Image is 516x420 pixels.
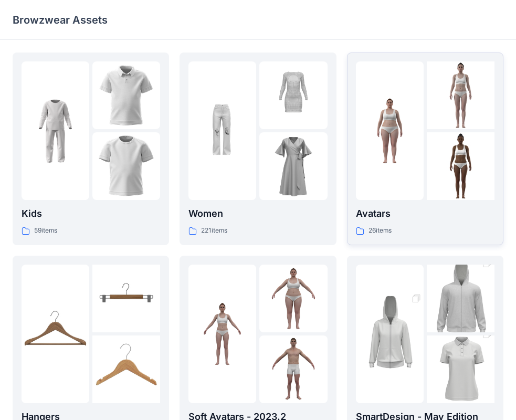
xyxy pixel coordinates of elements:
p: 26 items [368,225,392,236]
p: Women [188,206,327,221]
p: 59 items [34,225,57,236]
a: folder 1folder 2folder 3Women221items [180,52,336,245]
img: folder 2 [92,61,160,129]
img: folder 3 [259,132,327,200]
img: folder 3 [259,335,327,403]
img: folder 1 [356,97,424,165]
img: folder 2 [427,61,494,129]
a: folder 1folder 2folder 3Avatars26items [347,52,503,245]
img: folder 1 [188,300,256,367]
p: Browzwear Assets [13,13,108,27]
a: folder 1folder 2folder 3Kids59items [13,52,169,245]
img: folder 3 [92,335,160,403]
p: 221 items [201,225,227,236]
img: folder 2 [92,265,160,332]
img: folder 3 [92,132,160,200]
img: folder 2 [427,248,494,350]
p: Kids [22,206,160,221]
img: folder 1 [188,97,256,165]
img: folder 1 [22,97,89,165]
img: folder 1 [356,283,424,385]
img: folder 1 [22,300,89,367]
img: folder 2 [259,61,327,129]
img: folder 3 [427,132,494,200]
p: Avatars [356,206,494,221]
img: folder 2 [259,265,327,332]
